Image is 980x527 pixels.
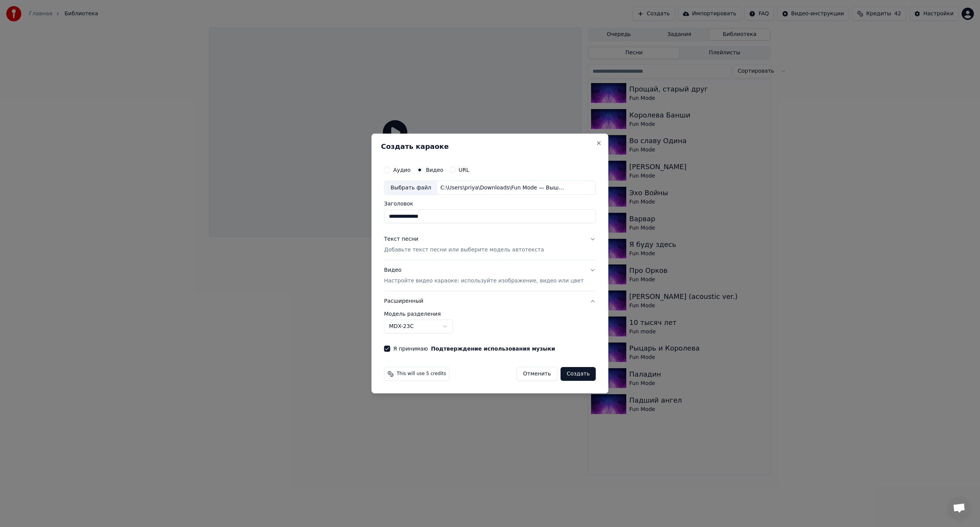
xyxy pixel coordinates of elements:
button: Расширенный [384,291,596,311]
div: Текст песни [384,236,418,243]
button: Текст песниДобавьте текст песни или выберите модель автотекста [384,230,596,260]
button: Отменить [516,367,557,381]
div: C:\Users\priya\Downloads\Fun Mode — Выше (Cyberpunk_ Edgerunners).mp4 [437,184,567,192]
label: Видео [426,167,443,173]
span: This will use 5 credits [397,371,446,377]
p: Добавьте текст песни или выберите модель автотекста [384,246,544,254]
div: Расширенный [384,311,596,339]
label: URL [459,167,469,173]
button: ВидеоНастройте видео караоке: используйте изображение, видео или цвет [384,261,596,291]
h2: Создать караоке [381,143,599,150]
label: Заголовок [384,201,596,207]
label: Аудио [393,167,410,173]
label: Модель разделения [384,311,596,317]
button: Создать [560,367,596,381]
button: Я принимаю [431,346,555,351]
div: Выбрать файл [384,181,437,195]
div: Видео [384,267,583,285]
p: Настройте видео караоке: используйте изображение, видео или цвет [384,277,583,285]
label: Я принимаю [393,346,555,351]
